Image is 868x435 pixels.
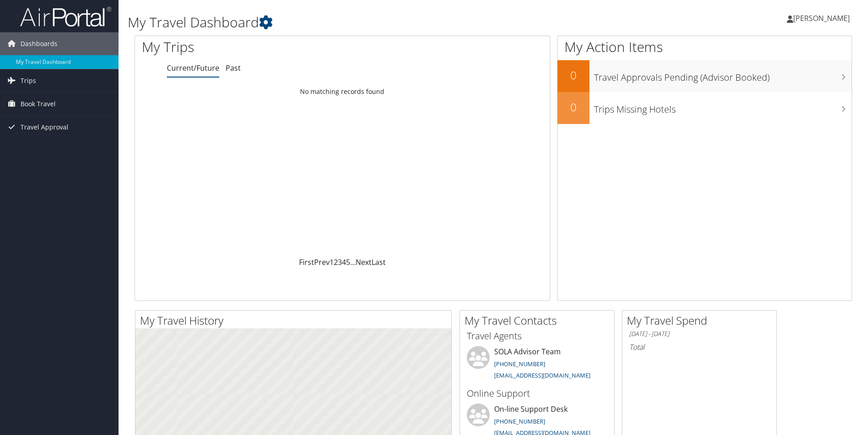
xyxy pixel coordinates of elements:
span: Book Travel [21,93,56,115]
h1: My Trips [142,37,370,57]
h6: [DATE] - [DATE] [629,330,770,338]
h6: Total [629,342,770,352]
a: 2 [334,257,338,267]
span: Travel Approval [21,116,68,139]
span: Trips [21,69,36,92]
span: Dashboards [21,32,57,55]
h3: Trips Missing Hotels [594,98,852,116]
a: [PHONE_NUMBER] [494,417,545,425]
a: [PHONE_NUMBER] [494,360,545,368]
a: First [299,257,314,267]
a: Past [226,63,241,73]
a: 0Trips Missing Hotels [558,92,852,124]
h2: My Travel Spend [627,313,776,328]
a: [PERSON_NAME] [787,5,859,32]
h1: My Travel Dashboard [128,13,615,32]
a: [EMAIL_ADDRESS][DOMAIN_NAME] [494,371,590,379]
h1: My Action Items [558,37,852,57]
h2: My Travel History [140,313,451,328]
a: 3 [338,257,342,267]
span: … [350,257,356,267]
h3: Travel Agents [467,330,607,342]
a: Current/Future [167,63,219,73]
a: 4 [342,257,346,267]
a: 1 [330,257,334,267]
h3: Online Support [467,387,607,400]
h2: 0 [558,67,589,83]
img: airportal-logo.png [20,6,111,27]
a: Prev [314,257,330,267]
a: 0Travel Approvals Pending (Advisor Booked) [558,60,852,92]
h2: My Travel Contacts [465,313,614,328]
a: Last [372,257,386,267]
td: No matching records found [135,83,550,100]
h2: 0 [558,99,589,115]
li: SOLA Advisor Team [462,346,612,383]
a: Next [356,257,372,267]
h3: Travel Approvals Pending (Advisor Booked) [594,67,852,84]
a: 5 [346,257,350,267]
span: [PERSON_NAME] [793,13,850,23]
